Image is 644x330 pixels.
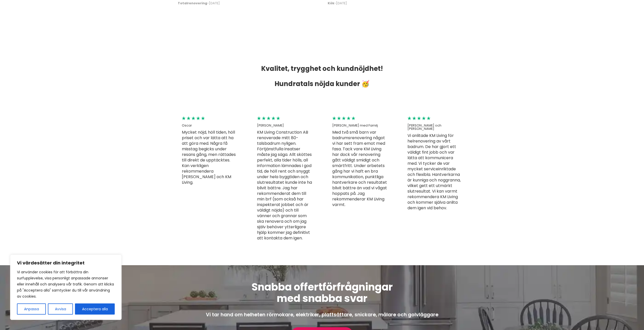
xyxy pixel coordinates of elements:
h3: Kvalitet, trygghet och kundnöjdhet! Hundratals nöjda kunder 🥳 [178,61,466,91]
p: Vi anlitade KM Living för helrenovering av vårt badrum. De har gjort ett väldigt fint jobb och va... [407,133,462,211]
p: Vi använder cookies för att förbättra din surfupplevelse, visa personligt anpassade annonser elle... [17,269,115,299]
span: - [DATE] [328,2,466,5]
h6: [PERSON_NAME] [257,124,312,127]
span: - [DATE] [178,2,316,5]
p: Vi värdesätter din integritet [17,260,115,266]
p: Med två små barn var badrumsrenovering något vi har sett fram emot med fasa. Tack vare KM Living ... [332,130,387,208]
button: Acceptera alla [75,303,115,315]
p: Mycket nöjd, höll tiden, höll priset och var lätta att ha att göra med. Några få misstag begicks ... [182,130,237,185]
button: Anpassa [17,303,46,315]
p: KM Living Construction AB renoverade mitt 80-talsbadrum nyligen. Förtjänstfulla insatser måste ja... [257,130,312,241]
b: Totalrenovering [178,1,207,5]
b: Kök [328,1,334,5]
h6: [PERSON_NAME] med Familj [332,124,387,127]
h6: Oscar [182,124,237,127]
button: Avvisa [48,303,73,315]
h6: [PERSON_NAME] och [PERSON_NAME] [407,124,462,131]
